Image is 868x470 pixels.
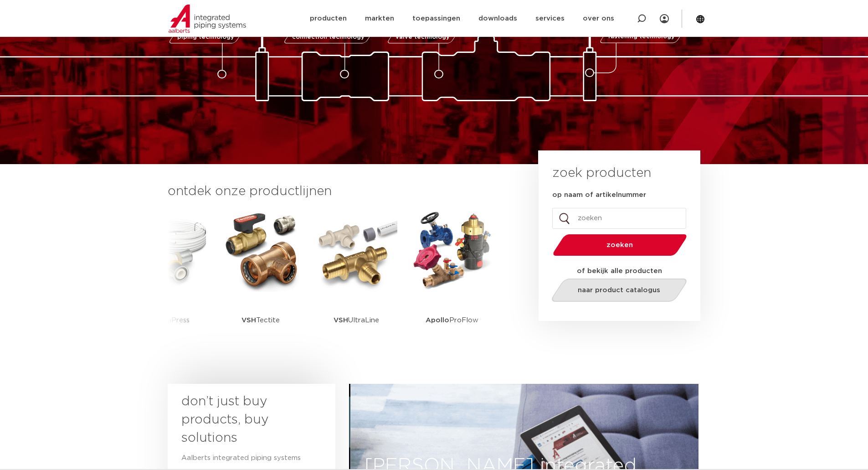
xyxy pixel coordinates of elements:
[334,317,348,324] strong: VSH
[395,34,450,40] span: valve technology
[220,210,302,349] a: VSHTectite
[241,317,256,324] strong: VSH
[549,233,690,257] button: zoeken
[552,164,651,182] h3: zoek producten
[241,292,280,349] p: Tectite
[334,292,379,349] p: UltraLine
[426,292,478,349] p: ProFlow
[549,279,689,302] a: naar product catalogus
[177,34,234,40] span: piping technology
[181,393,305,447] h3: don’t just buy products, buy solutions
[552,191,646,200] label: op naam of artikelnummer
[608,34,675,40] span: fastening technology
[552,208,686,229] input: zoeken
[315,210,397,349] a: VSHUltraLine
[168,182,508,201] h3: ontdek onze productlijnen
[426,317,449,324] strong: Apollo
[411,210,493,349] a: ApolloProFlow
[577,268,662,274] strong: of bekijk alle producten
[292,34,364,40] span: connection technology
[578,287,660,294] span: naar product catalogus
[576,242,663,248] span: zoeken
